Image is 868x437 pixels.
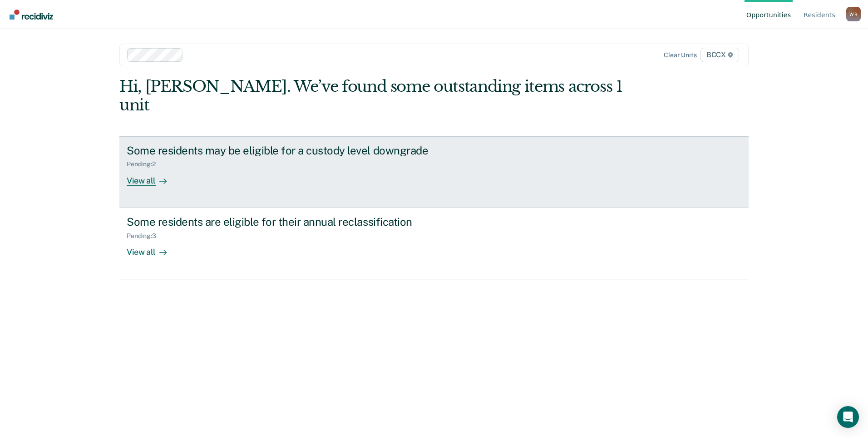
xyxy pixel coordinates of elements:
[846,7,861,21] div: W R
[837,406,859,428] div: Open Intercom Messenger
[846,7,861,21] button: Profile dropdown button
[119,136,749,208] a: Some residents may be eligible for a custody level downgradePending:2View all
[119,208,749,279] a: Some residents are eligible for their annual reclassificationPending:3View all
[127,215,445,228] div: Some residents are eligible for their annual reclassification
[127,168,178,186] div: View all
[10,10,53,20] img: Recidiviz
[127,160,163,168] div: Pending : 2
[664,51,697,59] div: Clear units
[700,48,739,62] span: BCCX
[127,239,178,257] div: View all
[119,77,623,114] div: Hi, [PERSON_NAME]. We’ve found some outstanding items across 1 unit
[127,144,445,157] div: Some residents may be eligible for a custody level downgrade
[127,232,163,240] div: Pending : 3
